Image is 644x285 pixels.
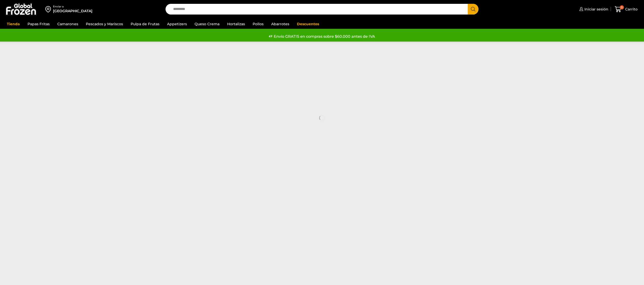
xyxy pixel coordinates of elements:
a: Queso Crema [192,19,222,29]
a: Pescados y Mariscos [83,19,126,29]
div: Enviar a [53,5,92,8]
a: Abarrotes [269,19,292,29]
button: Search button [468,4,478,15]
span: 0 [620,5,624,9]
a: Camarones [55,19,81,29]
img: address-field-icon.svg [45,5,53,14]
a: Appetizers [165,19,189,29]
span: Carrito [624,7,638,12]
span: Iniciar sesión [583,7,608,12]
a: Pulpa de Frutas [128,19,162,29]
a: Hortalizas [225,19,248,29]
a: Iniciar sesión [578,4,608,14]
a: Pollos [250,19,266,29]
a: Descuentos [294,19,322,29]
a: 0 Carrito [613,3,639,15]
a: Tienda [4,19,22,29]
a: Papas Fritas [25,19,52,29]
div: [GEOGRAPHIC_DATA] [53,8,92,14]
